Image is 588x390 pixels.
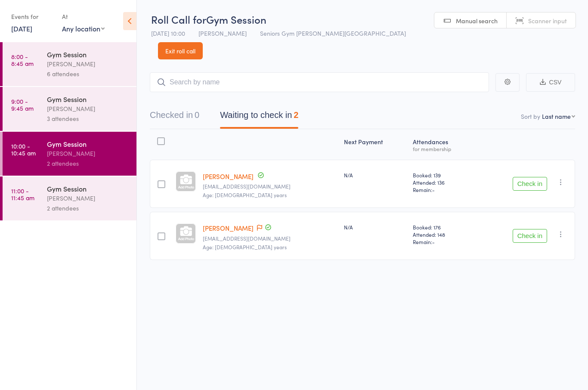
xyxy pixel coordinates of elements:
div: [PERSON_NAME] [47,149,129,158]
span: Manual search [456,16,498,25]
div: Gym Session [47,184,129,193]
div: 2 attendees [47,158,129,168]
span: [DATE] 10:00 [151,29,185,37]
label: Sort by [521,112,540,121]
div: Gym Session [47,50,129,59]
span: Age: [DEMOGRAPHIC_DATA] years [203,243,287,251]
div: 2 attendees [47,203,129,213]
time: 9:00 - 9:45 am [11,98,34,111]
a: 10:00 -10:45 amGym Session[PERSON_NAME]2 attendees [3,132,136,176]
a: [PERSON_NAME] [203,223,254,232]
span: Gym Session [206,12,266,26]
span: Attended: 148 [413,231,473,238]
div: At [62,9,105,24]
div: Atten­dances [409,133,477,156]
a: Exit roll call [158,42,203,59]
div: Events for [11,9,53,24]
div: Next Payment [340,133,409,156]
span: Booked: 139 [413,171,473,179]
span: Age: [DEMOGRAPHIC_DATA] years [203,191,287,198]
button: Check in [513,229,547,243]
span: Booked: 176 [413,223,473,231]
small: marcelle_mikhail@hotmail.com [203,235,337,241]
button: CSV [526,73,575,92]
time: 8:00 - 8:45 am [11,53,34,67]
button: Waiting to check in2 [220,106,298,129]
div: N/A [344,223,406,231]
span: Seniors Gym [PERSON_NAME][GEOGRAPHIC_DATA] [260,29,406,37]
div: 6 attendees [47,69,129,79]
span: Attended: 136 [413,179,473,186]
div: Last name [542,112,571,121]
span: Remain: [413,238,473,245]
time: 10:00 - 10:45 am [11,142,36,156]
a: [DATE] [11,24,32,33]
div: for membership [413,146,473,152]
div: 0 [195,110,199,120]
small: careyrussell@hotmail.com [203,183,337,189]
span: [PERSON_NAME] [198,29,247,37]
span: - [432,186,435,193]
time: 11:00 - 11:45 am [11,187,34,201]
div: [PERSON_NAME] [47,59,129,69]
a: 11:00 -11:45 amGym Session[PERSON_NAME]2 attendees [3,176,136,220]
a: [PERSON_NAME] [203,172,254,181]
div: Gym Session [47,94,129,104]
button: Checked in0 [150,106,199,129]
span: - [432,238,435,245]
span: Remain: [413,186,473,193]
span: Scanner input [528,16,567,25]
a: 9:00 -9:45 amGym Session[PERSON_NAME]3 attendees [3,87,136,131]
div: 2 [294,110,298,120]
div: [PERSON_NAME] [47,104,129,114]
button: Check in [513,177,547,191]
div: N/A [344,171,406,179]
div: Gym Session [47,139,129,149]
span: Roll Call for [151,12,206,26]
a: 8:00 -8:45 amGym Session[PERSON_NAME]6 attendees [3,42,136,86]
div: [PERSON_NAME] [47,193,129,203]
div: 3 attendees [47,114,129,124]
input: Search by name [150,72,489,92]
div: Any location [62,24,105,33]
